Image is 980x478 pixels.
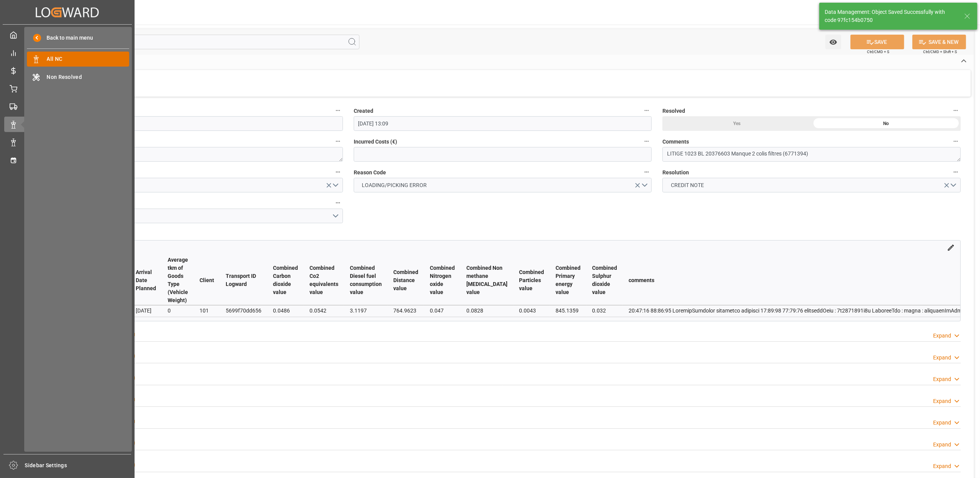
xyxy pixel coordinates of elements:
[933,332,951,340] div: Expand
[130,256,162,305] th: Arrival Date Planned
[25,461,131,470] span: Sidebar Settings
[912,35,966,49] button: SAVE & NEW
[194,256,220,305] th: Client
[41,34,93,42] span: Back to main menu
[933,397,951,405] div: Expand
[466,306,507,315] div: 0.0828
[867,49,889,55] span: Ctrl/CMD + S
[47,73,130,81] span: Non Resolved
[354,178,652,192] button: open menu
[45,116,343,131] input: DD-MM-YYYY HH:MM
[4,63,130,78] a: Rate Management
[951,136,961,146] button: Comments
[825,35,841,49] button: open menu
[662,147,961,162] textarea: LITIGE 1023 BL 20376603 Manque 2 colis filtres (6771394)
[35,35,359,49] input: Search Fields
[642,105,652,115] button: Created
[4,152,130,167] a: Timeslot Management
[27,69,129,84] a: Non Resolved
[519,306,544,315] div: 0.0043
[4,99,130,114] a: Transport Management
[642,136,652,146] button: Incurred Costs (€)
[933,462,951,470] div: Expand
[333,167,343,177] button: Responsible Party
[461,256,513,305] th: Combined Non methane [MEDICAL_DATA] value
[267,256,304,305] th: Combined Carbon dioxide value
[354,138,397,146] span: Incurred Costs (€)
[304,256,344,305] th: Combined Co2 equivalents value
[162,256,194,305] th: Average tkm of Goods Type (Vehicle Weight)
[358,181,431,189] span: LOADING/PICKING ERROR
[200,306,214,315] div: 101
[47,55,130,63] span: All NC
[27,52,129,67] a: All NC
[662,169,689,177] span: Resolution
[933,375,951,383] div: Expand
[4,135,130,150] a: Data Management
[825,8,957,24] div: Data Management: Object Saved Successfully with code 97fc154b0750
[273,306,298,315] div: 0.0486
[136,306,156,315] div: [DATE]
[354,169,386,177] span: Reason Code
[662,178,961,192] button: open menu
[933,354,951,362] div: Expand
[4,27,130,42] a: My Cockpit
[333,105,343,115] button: Updated
[667,181,708,189] span: CREDIT NOTE
[430,306,455,315] div: 0.047
[850,35,904,49] button: SAVE
[951,167,961,177] button: Resolution
[350,306,382,315] div: 3.1197
[45,209,343,223] button: open menu
[220,256,267,305] th: Transport ID Logward
[933,441,951,449] div: Expand
[923,49,957,55] span: Ctrl/CMD + Shift + S
[513,256,550,305] th: Combined Particles value
[354,116,652,131] input: DD-MM-YYYY HH:MM
[586,256,623,305] th: Combined Sulphur dioxide value
[45,147,343,162] textarea: 5699f70dd656
[388,256,424,305] th: Combined Distance value
[951,105,961,115] button: Resolved
[333,136,343,146] button: Transport ID Logward *
[662,107,685,115] span: Resolved
[4,81,130,96] a: Order Management
[354,107,373,115] span: Created
[662,138,689,146] span: Comments
[556,306,581,315] div: 845.1359
[592,306,617,315] div: 0.032
[662,116,812,131] div: Yes
[333,198,343,208] button: Cost Ownership
[933,419,951,427] div: Expand
[4,45,130,60] a: Control Tower
[393,306,418,315] div: 764.9623
[45,178,343,192] button: open menu
[309,306,338,315] div: 0.0542
[424,256,461,305] th: Combined Nitrogen oxide value
[344,256,388,305] th: Combined Diesel fuel consumption value
[168,306,188,315] div: 0
[226,306,261,315] div: 5699f70dd656
[812,116,961,131] div: No
[642,167,652,177] button: Reason Code
[550,256,586,305] th: Combined Primary energy value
